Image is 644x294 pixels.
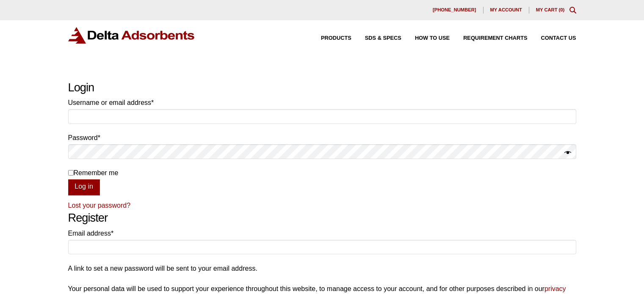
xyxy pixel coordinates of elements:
[321,36,351,41] span: Products
[68,27,195,44] img: Delta Adsorbents
[564,147,571,159] button: Show password
[450,36,527,41] a: Requirement Charts
[68,202,131,209] a: Lost your password?
[351,36,401,41] a: SDS & SPECS
[68,179,100,195] button: Log in
[484,7,529,14] a: My account
[415,36,450,41] span: How to Use
[569,7,576,14] div: Toggle Modal Content
[68,132,576,143] label: Password
[68,211,576,225] h2: Register
[541,36,576,41] span: Contact Us
[528,36,576,41] a: Contact Us
[560,7,563,12] span: 0
[68,170,74,176] input: Remember me
[68,228,576,239] label: Email address
[426,7,484,14] a: [PHONE_NUMBER]
[536,7,565,12] a: My Cart (0)
[463,36,527,41] span: Requirement Charts
[74,169,119,176] span: Remember me
[307,36,351,41] a: Products
[433,8,476,12] span: [PHONE_NUMBER]
[401,36,450,41] a: How to Use
[68,263,576,274] p: A link to set a new password will be sent to your email address.
[365,36,401,41] span: SDS & SPECS
[68,97,576,108] label: Username or email address
[490,8,522,12] span: My account
[68,81,576,95] h2: Login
